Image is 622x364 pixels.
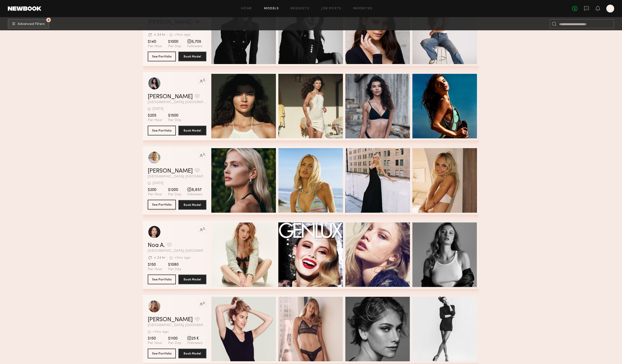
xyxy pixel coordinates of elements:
span: $140 [148,39,162,44]
span: Advanced Filters [18,22,45,26]
span: Followers [187,341,203,345]
span: $1080 [168,262,181,267]
span: Per Day [168,44,181,49]
span: $200 [148,188,162,192]
span: Per Day [168,267,181,272]
span: [GEOGRAPHIC_DATA], [GEOGRAPHIC_DATA] [148,175,206,178]
span: [GEOGRAPHIC_DATA], [GEOGRAPHIC_DATA] [148,324,206,327]
a: Noa A. [148,243,165,248]
a: Favorites [353,7,373,10]
div: < 24 hr [154,33,165,37]
div: [DATE] [153,107,163,111]
span: [GEOGRAPHIC_DATA], [GEOGRAPHIC_DATA] [148,101,206,104]
span: [GEOGRAPHIC_DATA], [GEOGRAPHIC_DATA] [148,249,206,253]
span: Per Hour [148,267,162,272]
div: +1mo ago [174,256,191,260]
span: $1200 [168,188,181,192]
button: Book Model [178,200,206,210]
span: $150 [148,336,162,341]
button: Book Model [178,275,206,284]
span: Per Day [168,192,181,197]
span: Per Hour [148,341,162,345]
span: $1100 [168,336,181,341]
span: Per Hour [148,192,162,197]
button: See Portfolio [148,126,176,135]
span: Per Hour [148,44,162,49]
a: See Portfolio [148,200,176,210]
button: Book Model [178,126,206,135]
span: 8,857 [187,188,203,192]
span: Followers [187,44,203,49]
span: Followers [187,192,203,197]
button: See Portfolio [148,275,176,284]
div: < 24 hr [154,256,165,260]
span: 2 [48,19,49,21]
a: [PERSON_NAME] [148,168,193,174]
a: [PERSON_NAME] [148,94,193,100]
div: +1mo ago [153,330,169,334]
button: Book Model [178,52,206,61]
button: See Portfolio [148,200,176,210]
a: [PERSON_NAME] [148,317,193,323]
a: Job Posts [321,7,341,10]
span: Per Day [168,118,181,122]
span: $150 [148,262,162,267]
span: Per Hour [148,118,162,122]
button: See Portfolio [148,349,176,358]
a: Home [241,7,252,10]
span: $1000 [168,39,181,44]
span: $205 [148,113,162,118]
span: 25 K [187,336,203,341]
button: Book Model [178,349,206,358]
span: 6,709 [187,39,203,44]
a: D [606,5,614,12]
a: Requests [291,7,309,10]
div: +1mo ago [174,33,191,37]
span: $1500 [168,113,181,118]
span: Per Day [168,341,181,345]
button: 2Advanced Filters [8,19,49,29]
div: [DATE] [153,182,163,185]
a: Models [264,7,279,10]
button: See Portfolio [148,52,176,61]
